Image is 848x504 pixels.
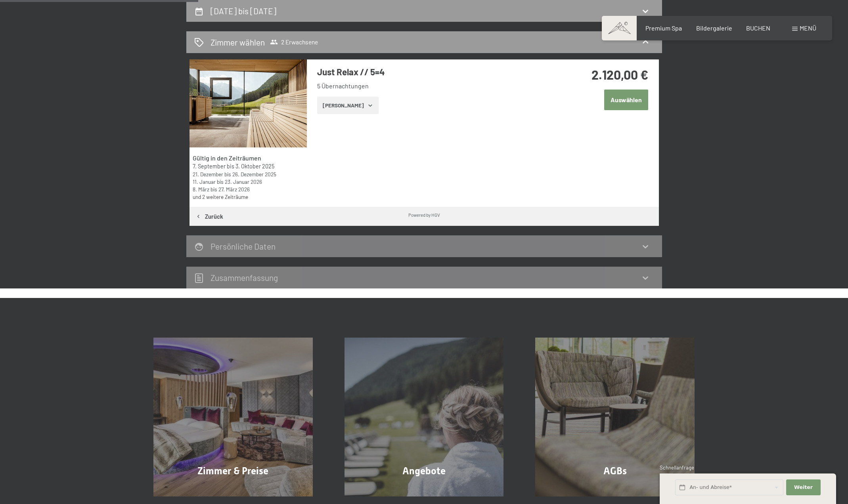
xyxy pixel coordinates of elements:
div: bis [193,185,303,193]
a: Buchung AGBs [519,338,710,497]
time: 21.12.2025 [193,171,223,178]
time: 23.01.2026 [225,178,262,185]
span: Weiter [794,484,813,491]
time: 11.01.2026 [193,178,216,185]
a: Bildergalerie [696,24,732,32]
img: mss_renderimg.php [190,59,307,147]
span: Schnellanfrage [660,464,694,471]
h2: Persönliche Daten [211,241,276,251]
span: Mehr erfahren [211,488,259,496]
span: Mehr erfahren [593,488,641,496]
h2: Zusammen­fassung [211,273,278,283]
a: BUCHEN [746,24,770,32]
span: 1 [659,485,661,491]
button: [PERSON_NAME] [317,97,379,114]
a: und 2 weitere Zeiträume [193,193,248,200]
li: 5 Übernachtungen [317,82,553,90]
h2: [DATE] bis [DATE] [211,6,276,16]
a: Buchung Zimmer & Preise [138,338,329,497]
span: Angebote [402,465,446,477]
div: bis [193,170,303,178]
div: Powered by HGV [408,212,440,218]
span: Mehr erfahren [402,488,450,496]
span: 2 Erwachsene [270,38,318,46]
div: bis [193,178,303,185]
span: Menü [800,24,816,32]
time: 27.03.2026 [218,186,250,193]
time: 07.09.2025 [193,163,226,170]
span: Einwilligung Marketing* [348,271,413,279]
time: 03.10.2025 [235,163,274,170]
h3: Just Relax // 5=4 [317,66,553,78]
strong: Gültig in den Zeiträumen [193,154,261,162]
h2: Zimmer wählen [211,36,265,48]
span: Zimmer & Preise [197,465,268,477]
time: 26.12.2025 [232,171,276,178]
div: bis [193,162,303,170]
button: Weiter [786,479,820,496]
span: AGBs [603,465,627,477]
a: Buchung Angebote [329,338,520,497]
a: Premium Spa [645,24,682,32]
button: Zurück [190,207,229,226]
time: 08.03.2026 [193,186,209,193]
button: Auswählen [604,90,648,110]
strong: 2.120,00 € [591,67,648,82]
